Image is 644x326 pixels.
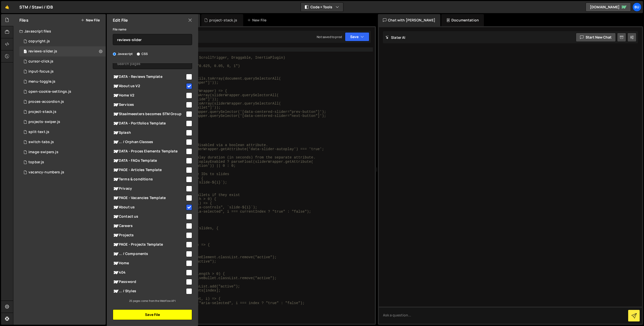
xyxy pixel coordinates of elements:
button: New File [81,18,100,22]
span: ... / Orphan Classes [113,139,185,145]
div: 11873/29051.js [19,167,106,177]
a: Bu [632,3,641,12]
span: DATA - Proces Elements Template [113,148,185,154]
label: File name [113,27,126,32]
div: Chat with [PERSON_NAME] [378,14,440,26]
div: split-text.js [28,130,49,134]
div: Documentation [441,14,484,26]
div: 11873/29420.js [19,87,106,97]
span: Password [113,279,185,285]
div: 11873/29352.js [19,137,106,147]
button: Save File [113,309,192,320]
a: 🤙 [1,1,13,13]
div: project-stack.js [28,110,56,114]
button: Start new chat [576,33,616,42]
input: CSS [137,52,140,56]
span: 404 [113,270,185,276]
div: projects-swiper.js [28,120,60,124]
div: New File [247,18,268,23]
input: Name [113,34,192,45]
div: 11873/40776.js [19,157,106,167]
span: DATA - FAQs Template [113,158,185,164]
h2: Edit File [113,17,128,23]
span: ... / Components [113,251,185,257]
div: input-focus.js [28,69,54,74]
span: About us [113,204,185,210]
label: Javascript [113,51,133,56]
span: 1 [24,50,27,54]
span: Home [113,260,185,266]
span: About us V2 [113,83,185,89]
a: [DOMAIN_NAME] [586,3,631,12]
div: menu-toggle.js [28,79,55,84]
div: 11873/29044.js [19,36,106,46]
input: Search pages [113,58,192,69]
div: cursor-click.js [28,59,53,64]
span: Privacy [113,186,185,192]
div: Not saved to prod [317,35,342,39]
div: image-swipers.js [28,150,58,154]
button: Save [345,32,369,41]
span: Terms & conditions [113,176,185,182]
div: 11873/29046.js [19,147,106,157]
span: PAGE - Projects Template [113,242,185,248]
div: 11873/29048.js [19,67,106,77]
h2: Slater AI [385,35,406,40]
div: vacancy-numbers.js [28,170,64,175]
div: proces-accordion.js [19,97,106,107]
span: PAGE - Vacancies Template [113,195,185,201]
input: Javascript [113,52,116,56]
div: 11873/40758.js [19,117,106,127]
h2: Files [19,17,28,23]
small: 25 pages come from the Webflow API [129,299,175,303]
div: 11873/29047.js [19,127,106,137]
span: Staalmeesters becomes STM Group [113,111,185,117]
span: DATA - Reviews Template [113,74,185,80]
span: PAGE - Articles Template [113,167,185,173]
span: Projects [113,232,185,238]
label: CSS [137,51,148,56]
span: Contact us [113,214,185,220]
div: switch-tabs.js [28,140,54,144]
span: DATA - Portfolios Template [113,120,185,126]
div: project-stack.js [209,18,237,23]
span: Home V2 [113,92,185,99]
span: Careers [113,223,185,229]
button: Code + Tools [301,3,343,12]
span: Splash [113,130,185,136]
div: proces-accordion.js [28,100,64,104]
div: 11873/45967.js [19,46,106,56]
div: copyright.js [28,39,50,44]
div: 11873/29045.js [19,56,106,67]
div: Javascript files [13,26,106,36]
div: topbar.js [28,160,44,165]
span: ... / Styles [113,288,185,294]
span: Services [113,102,185,108]
div: reviews-slider.js [28,49,57,54]
div: open-cookie-settings.js [28,89,71,94]
div: 11873/29073.js [19,107,106,117]
div: STM / Stawi / IDB [19,4,53,10]
div: 11873/29049.js [19,77,106,87]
